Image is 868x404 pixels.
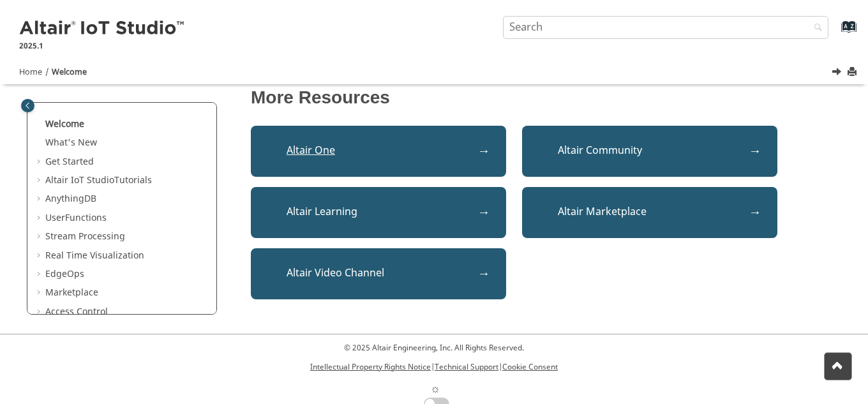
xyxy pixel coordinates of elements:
[45,267,84,281] a: EdgeOps
[310,361,558,373] p: | |
[45,286,98,299] a: Marketplace
[45,174,114,187] span: Altair IoT Studio
[310,342,558,354] p: © 2025 Altair Engineering, Inc. All Rights Reserved.
[35,250,45,262] span: Expand Real Time Visualization
[833,66,843,81] a: Next topic: What's New
[35,174,45,187] span: Expand Altair IoT StudioTutorials
[435,361,498,373] a: Technical Support
[45,117,84,131] a: Welcome
[35,212,45,225] span: Expand UserFunctions
[310,361,431,373] a: Intellectual Property Rights Notice
[35,287,45,299] span: Expand Marketplace
[19,40,186,52] p: 2025.1
[65,211,107,225] span: Functions
[35,268,45,281] span: Expand EdgeOps
[35,193,45,206] span: Expand AnythingDB
[251,126,506,177] a: Altair One
[35,156,45,168] span: Expand Get Started
[251,187,506,238] a: Altair Learning
[522,187,777,238] a: Altair Marketplace
[45,211,107,225] a: UserFunctions
[35,230,45,243] span: Expand Stream Processing
[45,136,97,149] a: What's New
[251,248,506,299] a: Altair Video Channel
[19,66,42,78] a: Home
[45,305,108,318] a: Access Control
[522,126,777,177] a: Altair Community
[45,155,94,168] a: Get Started
[19,19,186,39] img: Altair IoT Studio
[45,230,125,243] a: Stream Processing
[45,174,152,187] a: Altair IoT StudioTutorials
[45,249,144,262] a: Real Time Visualization
[848,64,858,81] button: Print this page
[45,192,96,206] a: AnythingDB
[503,16,828,39] input: Search query
[797,16,833,41] button: Search
[35,306,45,318] span: Expand Access Control
[502,361,558,373] a: Cookie Consent
[430,380,441,398] span: ☼
[21,99,34,112] button: Toggle publishing table of content
[52,66,87,78] a: Welcome
[821,26,849,40] a: Go to index terms page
